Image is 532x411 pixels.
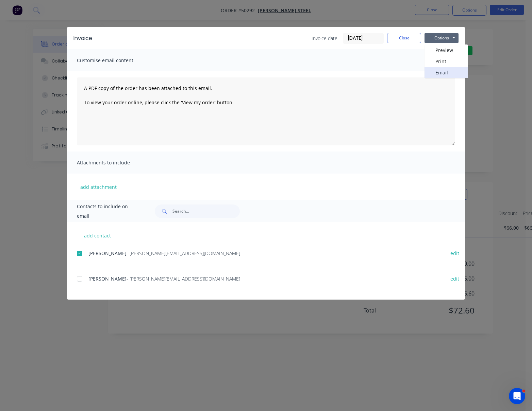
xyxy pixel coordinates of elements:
span: Customise email content [77,56,152,65]
span: [PERSON_NAME] [88,275,127,282]
span: - [PERSON_NAME][EMAIL_ADDRESS][DOMAIN_NAME] [127,275,240,282]
button: add contact [77,230,118,240]
button: Options [425,33,459,43]
div: Invoice [73,34,92,42]
span: Invoice date [312,35,337,42]
span: - [PERSON_NAME][EMAIL_ADDRESS][DOMAIN_NAME] [127,250,240,256]
iframe: Intercom live chat [509,388,525,404]
button: edit [446,274,463,283]
button: Print [425,56,468,67]
span: [PERSON_NAME] [88,250,127,256]
button: Preview [425,44,468,56]
button: Close [387,33,421,43]
input: Search... [172,204,240,218]
button: add attachment [77,182,120,192]
button: edit [446,249,463,258]
span: Contacts to include on email [77,202,138,221]
span: Attachments to include [77,158,152,167]
textarea: A PDF copy of the order has been attached to this email. To view your order online, please click ... [77,77,455,145]
button: Email [425,67,468,78]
